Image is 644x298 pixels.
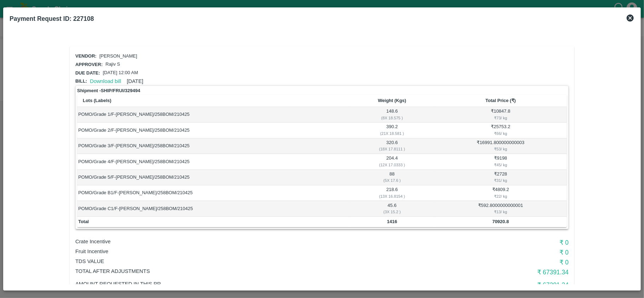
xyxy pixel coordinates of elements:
[350,201,434,216] td: 45.6
[351,193,433,199] div: ( 13 X 16.8154 )
[404,280,569,290] h6: ₹ 67391.34
[350,154,434,169] td: 204.4
[351,177,433,184] div: ( 5 X 17.6 )
[434,201,567,216] td: ₹ 592.8000000000001
[99,53,137,60] p: [PERSON_NAME]
[75,70,100,76] span: Due date:
[78,219,89,224] b: Total
[351,130,433,137] div: ( 21 X 18.581 )
[492,219,509,224] b: 70920.8
[350,138,434,154] td: 320.6
[404,257,569,267] h6: ₹ 0
[77,138,350,154] td: POMO/Grade 3/F-[PERSON_NAME]/258BOM/210425
[75,248,404,255] p: Fruit Incentive
[77,107,350,123] td: POMO/Grade 1/F-[PERSON_NAME]/258BOM/210425
[350,123,434,138] td: 390.2
[90,78,121,84] a: Download bill
[10,15,94,22] b: Payment Request ID: 227108
[75,280,404,288] p: Amount Requested in this PR
[75,238,404,245] p: Crate Incentive
[83,98,111,103] b: Lots (Labels)
[434,170,567,185] td: ₹ 2728
[404,238,569,248] h6: ₹ 0
[436,209,566,215] div: ₹ 13 / kg
[434,138,567,154] td: ₹ 16991.800000000003
[434,123,567,138] td: ₹ 25753.2
[436,130,566,137] div: ₹ 66 / kg
[350,185,434,201] td: 218.6
[434,185,567,201] td: ₹ 4809.2
[436,115,566,121] div: ₹ 73 / kg
[350,170,434,185] td: 88
[436,162,566,168] div: ₹ 45 / kg
[434,107,567,123] td: ₹ 10847.8
[77,154,350,169] td: POMO/Grade 4/F-[PERSON_NAME]/258BOM/210425
[127,78,144,84] span: [DATE]
[77,123,350,138] td: POMO/Grade 2/F-[PERSON_NAME]/258BOM/210425
[350,107,434,123] td: 148.6
[351,209,433,215] div: ( 3 X 15.2 )
[103,70,138,76] p: [DATE] 12:00 AM
[75,78,87,84] span: Bill:
[436,177,566,184] div: ₹ 31 / kg
[387,219,397,224] b: 1416
[436,193,566,199] div: ₹ 22 / kg
[404,248,569,257] h6: ₹ 0
[75,257,404,265] p: TDS VALUE
[105,61,120,68] p: Rajiv S
[351,162,433,168] div: ( 12 X 17.0333 )
[351,115,433,121] div: ( 8 X 18.575 )
[75,62,103,67] span: Approver:
[77,87,140,94] strong: Shipment - SHIP/FRUI/329494
[351,146,433,152] div: ( 18 X 17.8111 )
[434,154,567,169] td: ₹ 9198
[77,201,350,216] td: POMO/Grade C1/F-[PERSON_NAME]/258BOM/210425
[378,98,406,103] b: Weight (Kgs)
[77,185,350,201] td: POMO/Grade B1/F-[PERSON_NAME]/258BOM/210425
[77,170,350,185] td: POMO/Grade 5/F-[PERSON_NAME]/258BOM/210425
[75,53,97,59] span: Vendor:
[486,98,516,103] b: Total Price (₹)
[404,267,569,277] h6: ₹ 67391.34
[436,146,566,152] div: ₹ 53 / kg
[75,267,404,275] p: Total After adjustments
